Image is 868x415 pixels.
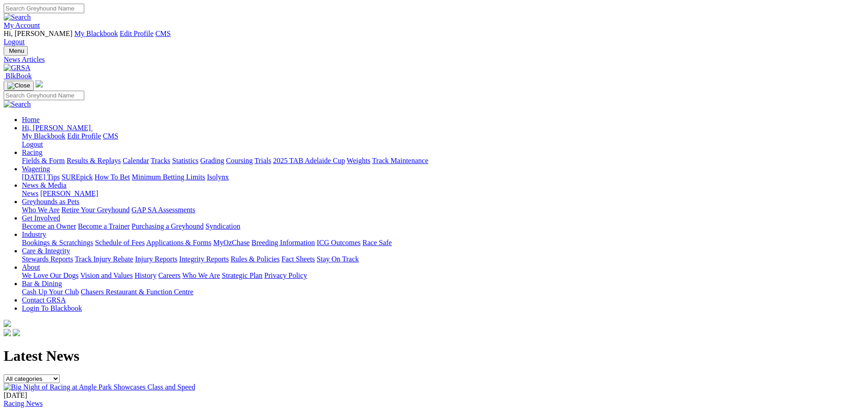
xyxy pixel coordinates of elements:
[22,288,864,296] div: Bar & Dining
[22,181,67,189] a: News & Media
[4,348,864,364] h1: Latest News
[22,132,864,149] div: Hi, [PERSON_NAME]
[36,80,43,87] img: logo-grsa-white.png
[158,272,180,279] a: Careers
[362,239,391,246] a: Race Safe
[22,239,93,246] a: Bookings & Scratchings
[95,173,130,181] a: How To Bet
[22,173,864,181] div: Wagering
[22,272,864,280] div: About
[347,157,370,164] a: Weights
[4,329,11,336] img: facebook.svg
[74,30,118,37] a: My Blackbook
[205,222,240,230] a: Syndication
[4,4,84,13] input: Search
[22,165,50,173] a: Wagering
[282,255,315,263] a: Fact Sheets
[22,272,78,279] a: We Love Our Dogs
[4,400,43,407] a: Racing News
[22,157,65,164] a: Fields & Form
[172,157,199,164] a: Statistics
[4,100,31,108] img: Search
[9,47,24,54] span: Menu
[135,255,177,263] a: Injury Reports
[67,132,101,140] a: Edit Profile
[22,247,70,255] a: Care & Integrity
[4,391,27,399] span: [DATE]
[22,214,60,222] a: Get Involved
[75,255,133,263] a: Track Injury Rebate
[103,132,118,140] a: CMS
[213,239,250,246] a: MyOzChase
[7,82,30,89] img: Close
[254,157,271,164] a: Trials
[81,288,193,296] a: Chasers Restaurant & Function Centre
[78,222,130,230] a: Become a Trainer
[22,190,864,198] div: News & Media
[22,239,864,247] div: Industry
[4,13,31,21] img: Search
[231,255,280,263] a: Rules & Policies
[151,157,170,164] a: Tracks
[4,21,40,29] a: My Account
[372,157,428,164] a: Track Maintenance
[95,239,144,246] a: Schedule of Fees
[226,157,253,164] a: Coursing
[146,239,211,246] a: Applications & Forms
[62,173,92,181] a: SUREpick
[222,272,262,279] a: Strategic Plan
[13,329,20,336] img: twitter.svg
[22,222,76,230] a: Become an Owner
[4,46,28,56] button: Toggle navigation
[22,198,79,205] a: Greyhounds as Pets
[132,173,205,181] a: Minimum Betting Limits
[80,272,133,279] a: Vision and Values
[120,30,154,37] a: Edit Profile
[4,72,32,80] a: BlkBook
[4,91,84,100] input: Search
[22,288,79,296] a: Cash Up Your Club
[4,38,25,46] a: Logout
[179,255,229,263] a: Integrity Reports
[5,72,32,80] span: BlkBook
[252,239,315,246] a: Breeding Information
[62,206,130,214] a: Retire Your Greyhound
[40,190,98,197] a: [PERSON_NAME]
[22,255,864,263] div: Care & Integrity
[22,149,42,156] a: Racing
[22,255,73,263] a: Stewards Reports
[22,124,92,132] a: Hi, [PERSON_NAME]
[4,383,195,391] img: Big Night of Racing at Angle Park Showcases Class and Speed
[67,157,121,164] a: Results & Replays
[4,30,72,37] span: Hi, [PERSON_NAME]
[22,231,46,238] a: Industry
[182,272,220,279] a: Who We Are
[317,255,359,263] a: Stay On Track
[22,206,60,214] a: Who We Are
[317,239,360,246] a: ICG Outcomes
[132,206,195,214] a: GAP SA Assessments
[4,30,864,46] div: My Account
[4,81,34,91] button: Toggle navigation
[4,56,864,64] a: News Articles
[22,132,66,140] a: My Blackbook
[155,30,171,37] a: CMS
[123,157,149,164] a: Calendar
[4,320,11,327] img: logo-grsa-white.png
[22,173,60,181] a: [DATE] Tips
[22,296,66,304] a: Contact GRSA
[22,280,62,287] a: Bar & Dining
[22,116,40,123] a: Home
[22,190,38,197] a: News
[22,124,91,132] span: Hi, [PERSON_NAME]
[22,157,864,165] div: Racing
[132,222,204,230] a: Purchasing a Greyhound
[22,140,43,148] a: Logout
[22,263,40,271] a: About
[207,173,229,181] a: Isolynx
[273,157,345,164] a: 2025 TAB Adelaide Cup
[22,206,864,214] div: Greyhounds as Pets
[134,272,156,279] a: History
[4,64,31,72] img: GRSA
